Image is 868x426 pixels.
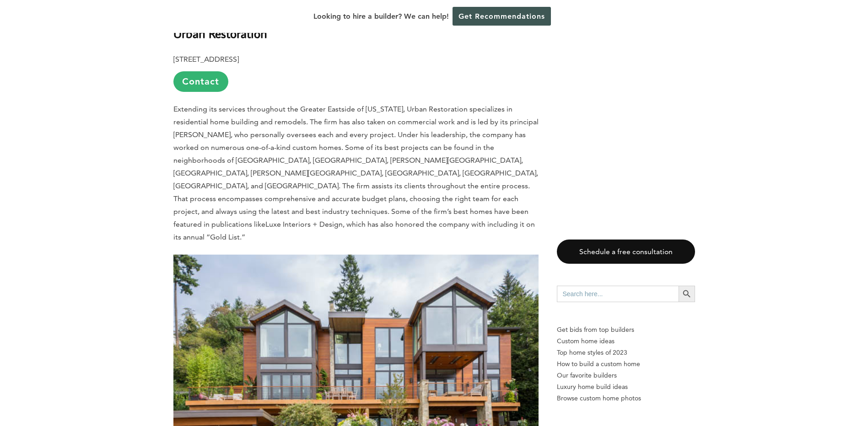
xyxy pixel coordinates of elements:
[682,289,692,299] svg: Search
[173,220,535,241] span: , which has also honored the company with including it on its annual “Gold List.”
[557,393,695,404] a: Browse custom home photos
[822,380,857,415] iframe: Drift Widget Chat Controller
[557,324,695,335] p: Get bids from top builders
[173,55,239,64] b: [STREET_ADDRESS]
[557,286,679,302] input: Search here...
[173,105,539,229] span: Extending its services throughout the Greater Eastside of [US_STATE], Urban Restoration specializ...
[557,347,695,358] a: Top home styles of 2023
[265,220,343,229] span: Luxe Interiors + Design
[173,71,228,92] a: Contact
[557,240,695,264] a: Schedule a free consultation
[557,381,695,393] a: Luxury home build ideas
[557,358,695,370] a: How to build a custom home
[453,7,551,26] a: Get Recommendations
[173,25,267,41] b: Urban Restoration
[557,370,695,381] a: Our favorite builders
[557,335,695,347] a: Custom home ideas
